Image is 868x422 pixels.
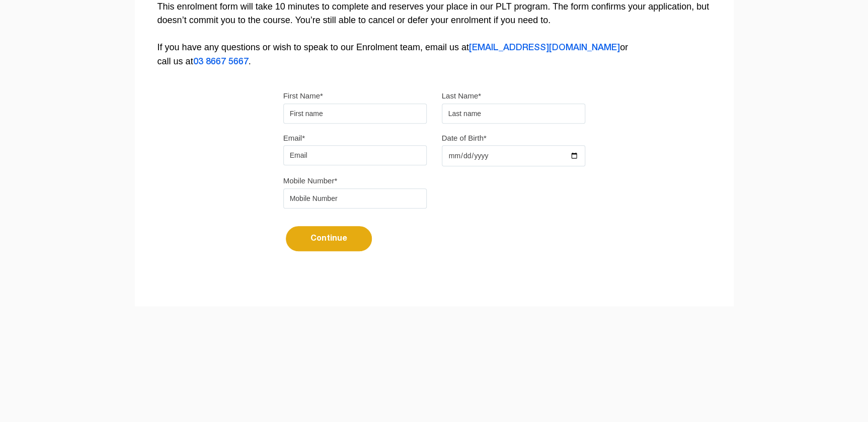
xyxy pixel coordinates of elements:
[283,145,427,165] input: Email
[286,226,372,251] button: Continue
[442,91,481,101] label: Last Name*
[283,176,338,186] label: Mobile Number*
[283,103,427,124] input: First name
[283,133,305,143] label: Email*
[442,133,487,143] label: Date of Birth*
[283,91,323,101] label: First Name*
[193,58,249,66] a: 03 8667 5667
[469,44,620,52] a: [EMAIL_ADDRESS][DOMAIN_NAME]
[283,188,427,208] input: Mobile Number
[442,103,585,124] input: Last name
